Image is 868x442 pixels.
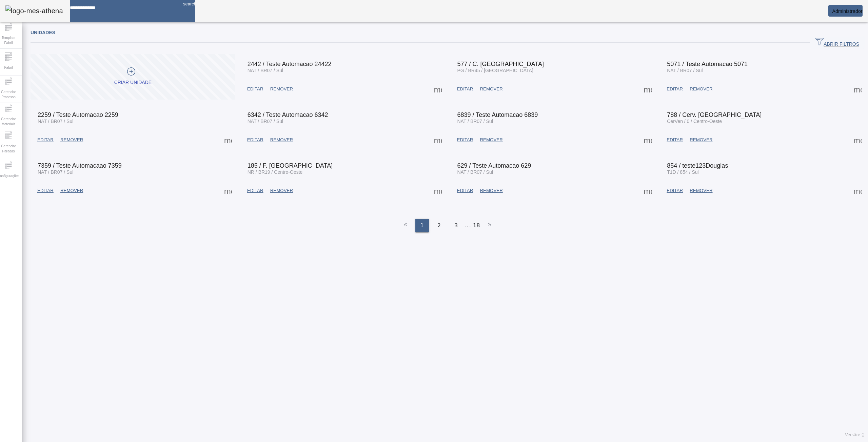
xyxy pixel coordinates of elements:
[2,63,15,72] span: Fabril
[247,187,263,194] span: EDITAR
[832,8,863,14] span: Administrador
[465,219,471,232] li: ...
[457,162,531,169] span: 629 / Teste Automacao 629
[248,119,283,124] span: NAT / BR07 / Sul
[642,83,654,95] button: Mais
[5,5,63,16] img: logo-mes-athena
[690,187,712,194] span: REMOVER
[667,169,698,175] span: T1D / 854 / Sul
[31,30,55,35] span: Unidades
[38,162,122,169] span: 7359 / Teste Automacaao 7359
[686,83,716,95] button: REMOVER
[667,61,748,67] span: 5071 / Teste Automacao 5071
[454,222,458,230] span: 3
[267,185,296,197] button: REMOVER
[480,136,502,143] span: REMOVER
[663,185,686,197] button: EDITAR
[457,119,493,124] span: NAT / BR07 / Sul
[37,187,54,194] span: EDITAR
[454,83,477,95] button: EDITAR
[454,185,477,197] button: EDITAR
[845,433,865,437] span: Versão: ()
[270,136,293,143] span: REMOVER
[248,68,283,73] span: NAT / BR07 / Sul
[454,134,477,146] button: EDITAR
[663,134,686,146] button: EDITAR
[432,134,444,146] button: Mais
[222,134,234,146] button: Mais
[667,68,703,73] span: NAT / BR07 / Sul
[222,185,234,197] button: Mais
[248,169,303,175] span: NR / BR19 / Centro-Oeste
[270,86,293,92] span: REMOVER
[31,54,235,100] button: Criar unidade
[810,37,865,49] button: ABRIR FILTROS
[457,61,544,67] span: 577 / C. [GEOGRAPHIC_DATA]
[244,185,267,197] button: EDITAR
[476,185,506,197] button: REMOVER
[667,86,683,92] span: EDITAR
[60,136,83,143] span: REMOVER
[476,134,506,146] button: REMOVER
[57,134,86,146] button: REMOVER
[457,111,538,118] span: 6839 / Teste Automacao 6839
[667,111,762,118] span: 788 / Cerv. [GEOGRAPHIC_DATA]
[851,83,864,95] button: Mais
[480,86,502,92] span: REMOVER
[642,134,654,146] button: Mais
[34,134,57,146] button: EDITAR
[667,136,683,143] span: EDITAR
[663,83,686,95] button: EDITAR
[667,187,683,194] span: EDITAR
[248,162,333,169] span: 185 / F. [GEOGRAPHIC_DATA]
[270,187,293,194] span: REMOVER
[38,169,73,175] span: NAT / BR07 / Sul
[248,61,332,67] span: 2442 / Teste Automacao 24422
[457,187,473,194] span: EDITAR
[851,134,864,146] button: Mais
[457,68,533,73] span: PG / BR45 / [GEOGRAPHIC_DATA]
[114,79,152,86] div: Criar unidade
[248,111,328,118] span: 6342 / Teste Automacao 6342
[57,185,86,197] button: REMOVER
[244,134,267,146] button: EDITAR
[267,134,296,146] button: REMOVER
[244,83,267,95] button: EDITAR
[38,119,73,124] span: NAT / BR07 / Sul
[432,83,444,95] button: Mais
[38,111,118,118] span: 2259 / Teste Automacao 2259
[690,136,712,143] span: REMOVER
[34,185,57,197] button: EDITAR
[476,83,506,95] button: REMOVER
[686,134,716,146] button: REMOVER
[37,136,54,143] span: EDITAR
[667,119,722,124] span: CerVen / 0 / Centro-Oeste
[686,185,716,197] button: REMOVER
[815,38,859,48] span: ABRIR FILTROS
[690,86,712,92] span: REMOVER
[851,185,864,197] button: Mais
[60,187,83,194] span: REMOVER
[457,169,493,175] span: NAT / BR07 / Sul
[247,86,263,92] span: EDITAR
[437,222,441,230] span: 2
[642,185,654,197] button: Mais
[473,219,480,232] li: 18
[667,162,728,169] span: 854 / teste123Douglas
[267,83,296,95] button: REMOVER
[480,187,502,194] span: REMOVER
[432,185,444,197] button: Mais
[247,136,263,143] span: EDITAR
[457,136,473,143] span: EDITAR
[457,86,473,92] span: EDITAR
